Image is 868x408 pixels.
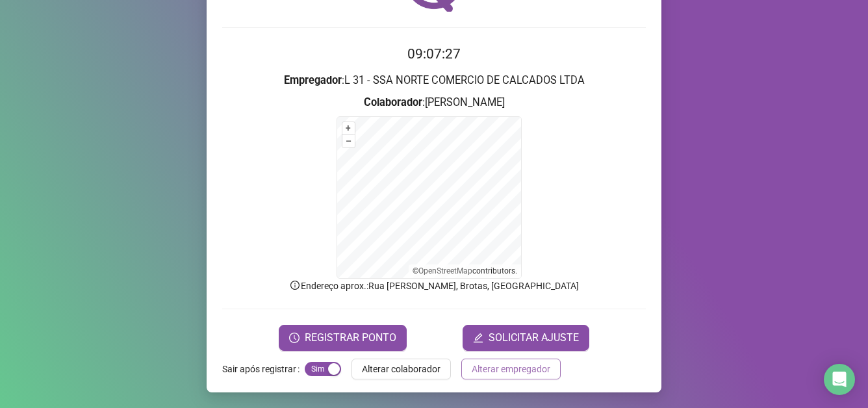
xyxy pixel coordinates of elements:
[284,74,342,86] strong: Empregador
[222,359,305,379] label: Sair após registrar
[407,46,461,62] time: 09:07:27
[305,330,396,346] span: REGISTRAR PONTO
[463,325,589,351] button: editSOLICITAR AJUSTE
[289,333,300,343] span: clock-circle
[473,333,483,343] span: edit
[824,364,855,395] div: Open Intercom Messenger
[222,72,646,89] h3: : L 31 - SSA NORTE COMERCIO DE CALCADOS LTDA
[418,266,472,275] a: OpenStreetMap
[472,362,550,376] span: Alterar empregador
[342,122,355,134] button: +
[489,330,579,346] span: SOLICITAR AJUSTE
[222,279,646,293] p: Endereço aprox. : Rua [PERSON_NAME], Brotas, [GEOGRAPHIC_DATA]
[364,96,422,108] strong: Colaborador
[342,135,355,147] button: –
[222,94,646,111] h3: : [PERSON_NAME]
[279,325,407,351] button: REGISTRAR PONTO
[362,362,440,376] span: Alterar colaborador
[351,359,451,379] button: Alterar colaborador
[413,266,517,275] li: © contributors.
[461,359,561,379] button: Alterar empregador
[289,279,301,291] span: info-circle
